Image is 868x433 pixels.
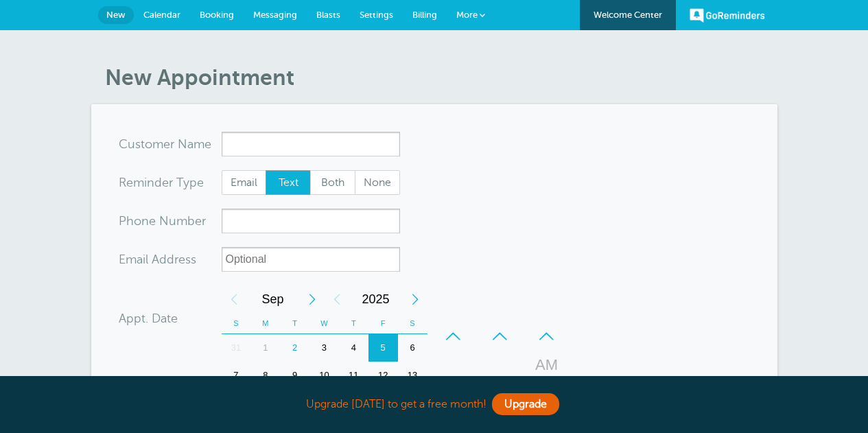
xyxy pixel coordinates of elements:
[398,334,427,362] div: 6
[222,334,251,362] div: Sunday, August 31
[492,393,559,415] a: Upgrade
[339,334,368,362] div: 4
[141,138,187,150] span: tomer N
[222,285,246,313] div: Previous Month
[280,362,309,389] div: 9
[398,362,427,389] div: Saturday, September 13
[119,176,204,189] label: Reminder Type
[325,285,349,313] div: Previous Year
[200,10,234,20] span: Booking
[119,215,141,227] span: Pho
[222,313,251,334] th: S
[119,253,143,266] span: Ema
[339,362,368,389] div: Thursday, September 11
[143,253,174,266] span: il Add
[266,171,310,194] span: Text
[368,334,398,362] div: 5
[98,6,134,24] a: New
[119,209,222,233] div: mber
[311,171,355,194] span: Both
[250,362,280,389] div: 8
[91,390,777,419] div: Upgrade [DATE] to get a free month!
[222,171,266,194] span: Email
[250,334,280,362] div: Monday, September 1
[309,362,339,389] div: Wednesday, September 10
[106,10,126,20] span: New
[316,10,340,20] span: Blasts
[119,312,178,325] label: Appt. Date
[105,65,777,91] h1: New Appointment
[398,313,427,334] th: S
[246,285,300,313] span: September
[398,334,427,362] div: Saturday, September 6
[309,334,339,362] div: Wednesday, September 3
[368,334,398,362] div: Friday, September 5
[280,334,309,362] div: 2
[398,362,427,389] div: 13
[368,362,398,389] div: 12
[222,247,400,272] input: Optional
[310,170,355,195] label: Both
[280,334,309,362] div: Today, Tuesday, September 2
[349,285,403,313] span: 2025
[250,313,280,334] th: M
[280,313,309,334] th: T
[339,362,368,389] div: 11
[250,334,280,362] div: 1
[339,334,368,362] div: Thursday, September 4
[309,334,339,362] div: 3
[355,170,400,195] label: None
[300,285,325,313] div: Next Month
[309,362,339,389] div: 10
[222,362,251,389] div: 7
[368,313,398,334] th: F
[309,313,339,334] th: W
[360,10,393,20] span: Settings
[222,334,251,362] div: 31
[222,362,251,389] div: Sunday, September 7
[280,362,309,389] div: Tuesday, September 9
[368,362,398,389] div: Friday, September 12
[119,247,222,272] div: ress
[355,171,399,194] span: None
[119,138,141,150] span: Cus
[141,215,176,227] span: ne Nu
[530,351,563,379] div: AM
[253,10,297,20] span: Messaging
[143,10,180,20] span: Calendar
[222,170,267,195] label: Email
[119,132,222,156] div: ame
[266,170,311,195] label: Text
[412,10,437,20] span: Billing
[456,10,478,20] span: More
[339,313,368,334] th: T
[403,285,427,313] div: Next Year
[250,362,280,389] div: Monday, September 8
